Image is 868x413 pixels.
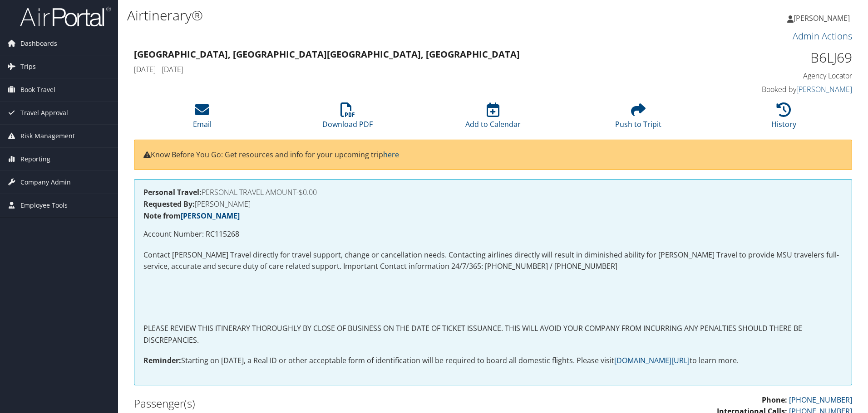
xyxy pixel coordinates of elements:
a: Push to Tripit [615,107,661,129]
h1: Airtinerary® [127,6,615,25]
span: Book Travel [20,78,55,101]
p: Account Number: RC115268 [143,228,843,240]
p: Know Before You Go: Get resources and info for your upcoming trip [143,149,843,161]
a: [PERSON_NAME] [181,211,240,221]
p: Starting on [DATE], a Real ID or other acceptable form of identification will be required to boar... [143,355,843,367]
h4: Agency Locator [683,71,852,81]
span: [PERSON_NAME] [794,13,850,23]
a: Admin Actions [793,30,852,42]
span: Company Admin [20,171,71,194]
span: Employee Tools [20,194,68,217]
a: [PERSON_NAME] [796,84,852,94]
strong: Note from [143,211,240,221]
h4: [PERSON_NAME] [143,200,843,208]
h2: Passenger(s) [134,396,486,411]
h4: PERSONAL TRAVEL AMOUNT-$0.00 [143,189,843,196]
a: History [771,107,796,129]
span: Risk Management [20,125,75,147]
strong: Requested By: [143,199,195,209]
h4: Booked by [683,84,852,94]
a: [DOMAIN_NAME][URL] [614,355,690,365]
a: Add to Calendar [465,107,521,129]
a: [PHONE_NUMBER] [789,395,852,405]
img: airportal-logo.png [20,6,111,27]
span: Travel Approval [20,102,68,124]
a: Email [193,107,212,129]
a: [PERSON_NAME] [787,5,859,32]
a: Download PDF [322,107,373,129]
strong: Phone: [762,395,787,405]
a: here [383,150,399,160]
strong: [GEOGRAPHIC_DATA], [GEOGRAPHIC_DATA] [GEOGRAPHIC_DATA], [GEOGRAPHIC_DATA] [134,48,520,60]
span: Dashboards [20,32,57,55]
strong: Reminder: [143,355,181,365]
span: Reporting [20,148,50,170]
p: Contact [PERSON_NAME] Travel directly for travel support, change or cancellation needs. Contactin... [143,249,843,272]
span: Trips [20,55,36,78]
h4: [DATE] - [DATE] [134,64,669,74]
p: PLEASE REVIEW THIS ITINERARY THOROUGHLY BY CLOSE OF BUSINESS ON THE DATE OF TICKET ISSUANCE. THIS... [143,323,843,346]
strong: Personal Travel: [143,187,202,197]
h1: B6LJ69 [683,48,852,67]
